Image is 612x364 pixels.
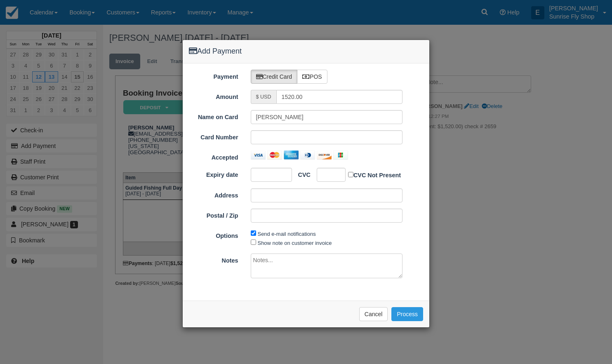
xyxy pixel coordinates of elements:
[258,240,332,246] label: Show note on customer invoice
[183,150,245,162] label: Accepted
[297,70,327,84] label: POS
[258,231,316,237] label: Send e-mail notifications
[348,172,353,177] input: CVC Not Present
[183,188,245,200] label: Address
[359,307,388,321] button: Cancel
[183,254,245,265] label: Notes
[183,130,245,142] label: Card Number
[183,90,245,101] label: Amount
[251,70,298,84] label: Credit Card
[183,168,245,179] label: Expiry date
[183,70,245,81] label: Payment
[292,168,311,179] label: CVC
[256,94,271,100] small: $ USD
[391,307,423,321] button: Process
[276,90,403,104] input: Valid amount required.
[183,110,245,122] label: Name on Card
[189,46,423,57] h4: Add Payment
[348,170,401,180] label: CVC Not Present
[183,209,245,220] label: Postal / Zip
[183,229,245,240] label: Options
